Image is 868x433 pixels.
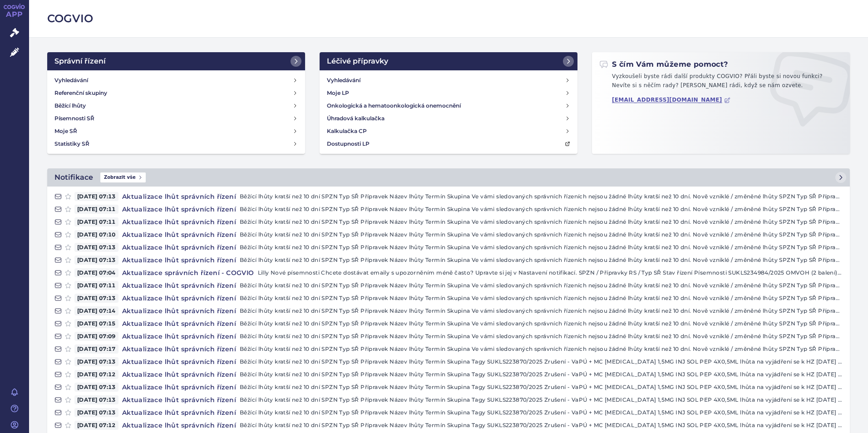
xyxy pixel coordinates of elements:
h4: Aktualizace lhůt správních řízení [118,383,240,392]
span: [DATE] 07:17 [74,344,118,354]
p: Běžící lhůty kratší než 10 dní SPZN Typ SŘ Přípravek Název lhůty Termín Skupina Tagy SUKLS223870/... [240,408,843,417]
p: Běžící lhůty kratší než 10 dní SPZN Typ SŘ Přípravek Název lhůty Termín Skupina Ve vámi sledovaný... [240,205,843,214]
span: [DATE] 07:09 [74,332,118,341]
a: NotifikaceZobrazit vše [47,168,850,187]
h2: Správní řízení [54,56,106,67]
span: [DATE] 07:13 [74,383,118,392]
h4: Vyhledávání [54,76,88,85]
h4: Statistiky SŘ [54,139,89,148]
h4: Aktualizace lhůt správních řízení [118,256,240,265]
p: Lilly Nové písemnosti Chcete dostávat emaily s upozorněním méně často? Upravte si jej v Nastavení... [258,268,843,277]
a: Moje SŘ [51,125,301,138]
span: [DATE] 07:04 [74,268,118,277]
h4: Aktualizace správních řízení - COGVIO [118,268,258,277]
h4: Písemnosti SŘ [54,114,94,123]
p: Běžící lhůty kratší než 10 dní SPZN Typ SŘ Přípravek Název lhůty Termín Skupina Ve vámi sledovaný... [240,319,843,328]
p: Běžící lhůty kratší než 10 dní SPZN Typ SŘ Přípravek Název lhůty Termín Skupina Ve vámi sledovaný... [240,344,843,354]
h4: Aktualizace lhůt správních řízení [118,421,240,430]
span: Zobrazit vše [100,172,146,182]
p: Běžící lhůty kratší než 10 dní SPZN Typ SŘ Přípravek Název lhůty Termín Skupina Ve vámi sledovaný... [240,256,843,265]
a: Vyhledávání [51,74,301,87]
span: [DATE] 07:13 [74,294,118,303]
h4: Úhradová kalkulačka [327,114,385,123]
h4: Onkologická a hematoonkologická onemocnění [327,101,461,110]
h2: Notifikace [54,172,93,183]
a: Referenční skupiny [51,87,301,99]
a: Vyhledávání [323,74,574,87]
a: Kalkulačka CP [323,125,574,138]
h4: Aktualizace lhůt správních řízení [118,357,240,366]
a: Správní řízení [47,52,305,70]
p: Běžící lhůty kratší než 10 dní SPZN Typ SŘ Přípravek Název lhůty Termín Skupina Ve vámi sledovaný... [240,217,843,226]
a: Úhradová kalkulačka [323,112,574,125]
p: Běžící lhůty kratší než 10 dní SPZN Typ SŘ Přípravek Název lhůty Termín Skupina Ve vámi sledovaný... [240,332,843,341]
h4: Aktualizace lhůt správních řízení [118,230,240,239]
span: [DATE] 07:13 [74,256,118,265]
span: [DATE] 07:10 [74,230,118,239]
a: Léčivé přípravky [320,52,577,70]
a: [EMAIL_ADDRESS][DOMAIN_NAME] [612,97,730,103]
span: [DATE] 07:13 [74,192,118,201]
span: [DATE] 07:12 [74,370,118,379]
span: [DATE] 07:13 [74,243,118,252]
h2: S čím Vám můžeme pomoct? [599,59,728,69]
h4: Vyhledávání [327,76,360,85]
h4: Kalkulačka CP [327,127,367,136]
span: [DATE] 07:11 [74,205,118,214]
a: Onkologická a hematoonkologická onemocnění [323,99,574,112]
a: Dostupnosti LP [323,138,574,150]
p: Běžící lhůty kratší než 10 dní SPZN Typ SŘ Přípravek Název lhůty Termín Skupina Ve vámi sledovaný... [240,192,843,201]
span: [DATE] 07:13 [74,395,118,404]
h4: Aktualizace lhůt správních řízení [118,306,240,315]
span: [DATE] 07:12 [74,421,118,430]
h4: Aktualizace lhůt správních řízení [118,243,240,252]
p: Běžící lhůty kratší než 10 dní SPZN Typ SŘ Přípravek Název lhůty Termín Skupina Ve vámi sledovaný... [240,230,843,239]
a: Písemnosti SŘ [51,112,301,125]
span: [DATE] 07:11 [74,217,118,226]
p: Běžící lhůty kratší než 10 dní SPZN Typ SŘ Přípravek Název lhůty Termín Skupina Ve vámi sledovaný... [240,281,843,290]
h4: Aktualizace lhůt správních řízení [118,281,240,290]
a: Statistiky SŘ [51,138,301,150]
p: Běžící lhůty kratší než 10 dní SPZN Typ SŘ Přípravek Název lhůty Termín Skupina Ve vámi sledovaný... [240,294,843,303]
p: Běžící lhůty kratší než 10 dní SPZN Typ SŘ Přípravek Název lhůty Termín Skupina Ve vámi sledovaný... [240,243,843,252]
span: [DATE] 07:14 [74,306,118,315]
span: [DATE] 07:13 [74,357,118,366]
span: [DATE] 07:15 [74,319,118,328]
h4: Aktualizace lhůt správních řízení [118,319,240,328]
span: [DATE] 07:11 [74,281,118,290]
h4: Běžící lhůty [54,101,86,110]
p: Vyzkoušeli byste rádi další produkty COGVIO? Přáli byste si novou funkci? Nevíte si s něčím rady?... [599,72,843,93]
h4: Aktualizace lhůt správních řízení [118,332,240,341]
p: Běžící lhůty kratší než 10 dní SPZN Typ SŘ Přípravek Název lhůty Termín Skupina Tagy SUKLS223870/... [240,370,843,379]
h4: Aktualizace lhůt správních řízení [118,294,240,303]
h4: Moje SŘ [54,127,77,136]
h4: Aktualizace lhůt správních řízení [118,205,240,214]
p: Běžící lhůty kratší než 10 dní SPZN Typ SŘ Přípravek Název lhůty Termín Skupina Tagy SUKLS223870/... [240,357,843,366]
h2: Léčivé přípravky [327,56,388,67]
h2: COGVIO [47,11,850,26]
a: Běžící lhůty [51,99,301,112]
h4: Aktualizace lhůt správních řízení [118,217,240,226]
h4: Dostupnosti LP [327,139,370,148]
h4: Moje LP [327,89,349,98]
span: [DATE] 07:13 [74,408,118,417]
h4: Aktualizace lhůt správních řízení [118,408,240,417]
h4: Aktualizace lhůt správních řízení [118,192,240,201]
h4: Aktualizace lhůt správních řízení [118,370,240,379]
h4: Aktualizace lhůt správních řízení [118,395,240,404]
p: Běžící lhůty kratší než 10 dní SPZN Typ SŘ Přípravek Název lhůty Termín Skupina Ve vámi sledovaný... [240,306,843,315]
p: Běžící lhůty kratší než 10 dní SPZN Typ SŘ Přípravek Název lhůty Termín Skupina Tagy SUKLS223870/... [240,395,843,404]
p: Běžící lhůty kratší než 10 dní SPZN Typ SŘ Přípravek Název lhůty Termín Skupina Tagy SUKLS223870/... [240,421,843,430]
h4: Aktualizace lhůt správních řízení [118,344,240,354]
p: Běžící lhůty kratší než 10 dní SPZN Typ SŘ Přípravek Název lhůty Termín Skupina Tagy SUKLS223870/... [240,383,843,392]
a: Moje LP [323,87,574,99]
h4: Referenční skupiny [54,89,107,98]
